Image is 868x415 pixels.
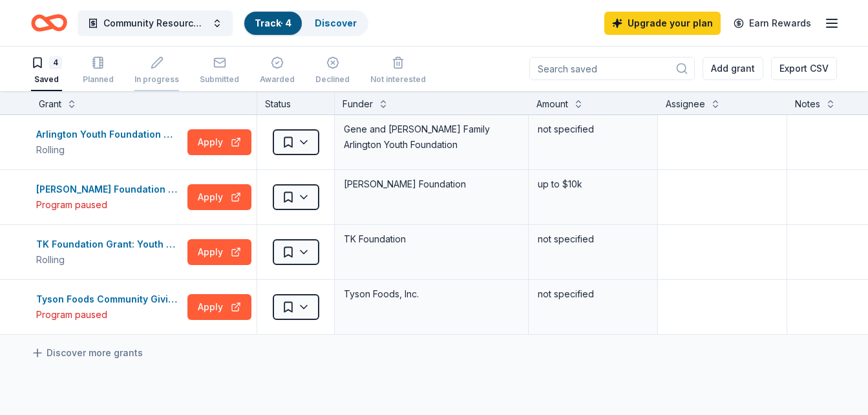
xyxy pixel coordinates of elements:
button: 4Saved [31,51,62,91]
div: Planned [83,74,114,85]
button: Awarded [260,51,295,91]
button: Apply [187,129,251,155]
a: Discover [315,17,357,28]
button: Arlington Youth Foundation GrantRolling [36,127,182,158]
button: Community Resource Closet Expansion [78,10,233,36]
div: not specified [536,120,650,138]
button: Not interested [370,51,426,91]
div: [PERSON_NAME] Foundation Grant [36,182,182,197]
button: Declined [315,51,350,91]
div: In progress [134,74,179,85]
div: Funder [343,96,373,112]
button: Apply [187,184,251,210]
div: Awarded [260,74,295,85]
div: Grant [39,96,61,112]
button: Add grant [703,57,763,80]
div: not specified [536,285,650,303]
div: TK Foundation Grant: Youth Development Grant [36,237,182,252]
div: Submitted [200,74,239,85]
button: In progress [134,51,179,91]
div: Arlington Youth Foundation Grant [36,127,182,142]
div: Tyson Foods, Inc. [343,285,520,303]
a: Discover more grants [31,345,143,361]
div: Notes [795,96,820,112]
div: Rolling [36,252,182,268]
div: Program paused [36,197,182,213]
button: Apply [187,239,251,265]
div: Assignee [666,96,705,112]
input: Search saved [529,57,695,80]
a: Track· 4 [255,17,291,28]
div: Program paused [36,307,182,323]
button: TK Foundation Grant: Youth Development GrantRolling [36,237,182,268]
button: Export CSV [771,57,837,80]
div: Amount [536,96,568,112]
div: Gene and [PERSON_NAME] Family Arlington Youth Foundation [343,120,520,154]
button: Track· 4Discover [243,10,368,36]
div: Not interested [370,74,426,85]
button: [PERSON_NAME] Foundation GrantProgram paused [36,182,182,213]
div: up to $10k [536,175,650,193]
div: TK Foundation [343,230,520,248]
span: Community Resource Closet Expansion [103,16,207,31]
div: 4 [49,56,62,69]
button: Tyson Foods Community Giving GrantsProgram paused [36,292,182,323]
button: Apply [187,294,251,320]
div: Saved [31,74,62,85]
div: Status [257,91,335,114]
button: Submitted [200,51,239,91]
div: Declined [315,74,350,85]
a: Home [31,8,67,38]
div: [PERSON_NAME] Foundation [343,175,520,193]
div: Rolling [36,142,182,158]
a: Earn Rewards [726,12,819,35]
button: Planned [83,51,114,91]
div: not specified [536,230,650,248]
a: Upgrade your plan [604,12,721,35]
div: Tyson Foods Community Giving Grants [36,292,182,307]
